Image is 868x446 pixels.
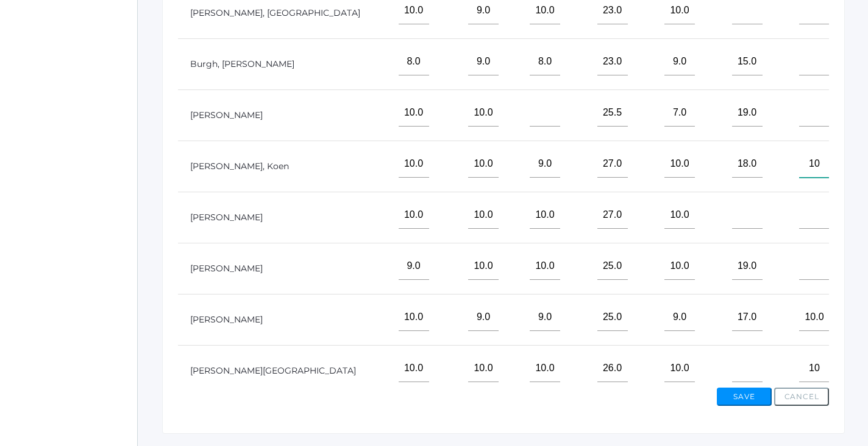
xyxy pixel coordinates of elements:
a: [PERSON_NAME] [190,263,263,274]
a: [PERSON_NAME][GEOGRAPHIC_DATA] [190,365,356,376]
a: [PERSON_NAME], Koen [190,161,289,172]
a: [PERSON_NAME] [190,212,263,223]
button: Cancel [774,388,829,406]
a: [PERSON_NAME] [190,110,263,120]
a: Burgh, [PERSON_NAME] [190,58,294,69]
a: [PERSON_NAME] [190,314,263,325]
a: [PERSON_NAME], [GEOGRAPHIC_DATA] [190,7,360,18]
button: Save [717,388,772,406]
